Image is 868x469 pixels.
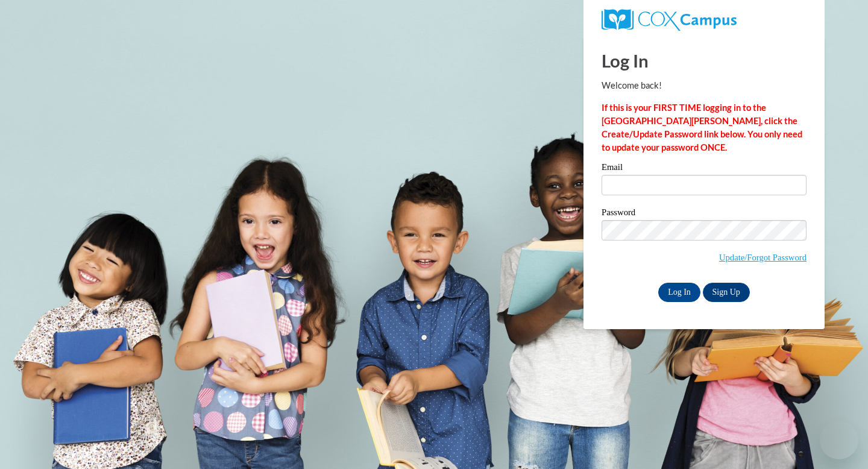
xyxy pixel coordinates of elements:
[602,79,807,92] p: Welcome back!
[602,208,807,220] label: Password
[602,102,802,153] strong: If this is your FIRST TIME logging in to the [GEOGRAPHIC_DATA][PERSON_NAME], click the Create/Upd...
[658,283,700,302] input: Log In
[602,48,807,73] h1: Log In
[602,9,737,31] img: COX Campus
[820,421,858,459] iframe: Button to launch messaging window
[602,9,807,31] a: COX Campus
[602,163,807,175] label: Email
[719,253,807,262] a: Update/Forgot Password
[703,283,750,302] a: Sign Up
